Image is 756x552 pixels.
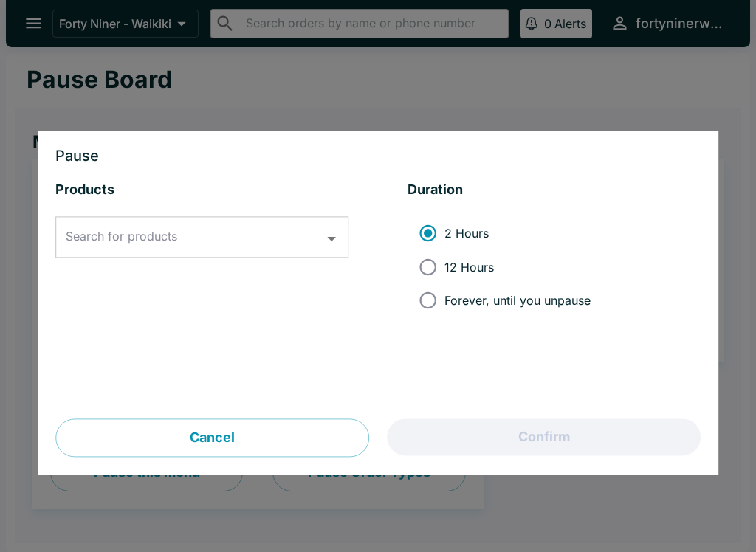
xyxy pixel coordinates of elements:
[444,226,489,241] span: 2 Hours
[408,182,701,199] h5: Duration
[55,149,701,164] h3: Pause
[444,260,494,275] span: 12 Hours
[444,293,591,308] span: Forever, until you unpause
[55,419,369,458] button: Cancel
[320,227,343,250] button: Open
[55,182,348,199] h5: Products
